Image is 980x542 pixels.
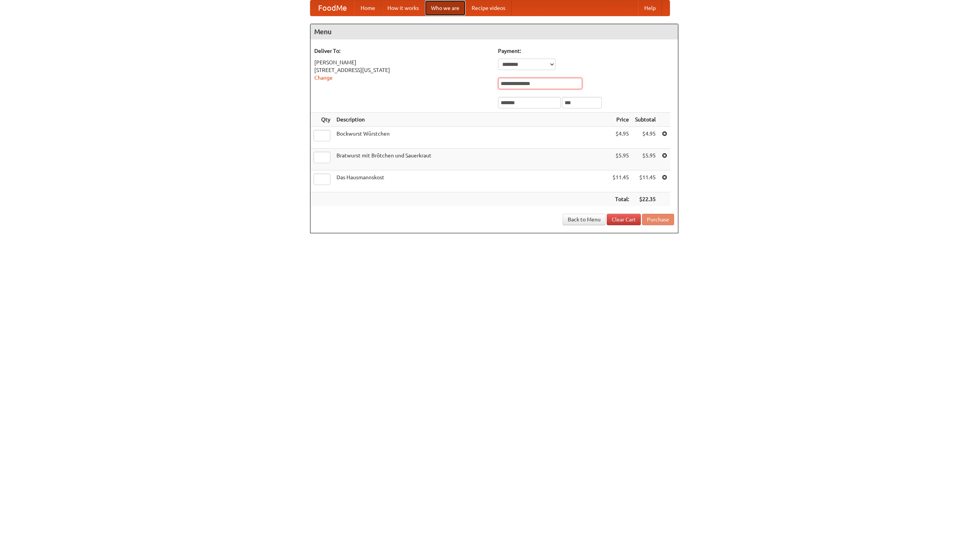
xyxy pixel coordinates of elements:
[314,66,490,74] div: [STREET_ADDRESS][US_STATE]
[632,170,659,192] td: $11.45
[638,0,662,16] a: Help
[381,0,425,16] a: How it works
[563,214,606,225] a: Back to Menu
[333,170,609,192] td: Das Hausmannskost
[310,113,333,127] th: Qty
[314,59,490,66] div: [PERSON_NAME]
[465,0,511,16] a: Recipe videos
[333,113,609,127] th: Description
[314,47,490,55] h5: Deliver To:
[333,127,609,149] td: Bockwurst Würstchen
[632,149,659,170] td: $5.95
[333,149,609,170] td: Bratwurst mit Brötchen und Sauerkraut
[498,47,674,55] h5: Payment:
[632,113,659,127] th: Subtotal
[425,0,465,16] a: Who we are
[609,192,632,206] th: Total:
[609,170,632,192] td: $11.45
[354,0,381,16] a: Home
[609,113,632,127] th: Price
[609,127,632,149] td: $4.95
[642,214,674,225] button: Purchase
[632,192,659,206] th: $22.35
[632,127,659,149] td: $4.95
[609,149,632,170] td: $5.95
[310,24,678,39] h4: Menu
[607,214,641,225] a: Clear Cart
[310,0,354,16] a: FoodMe
[314,75,333,81] a: Change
